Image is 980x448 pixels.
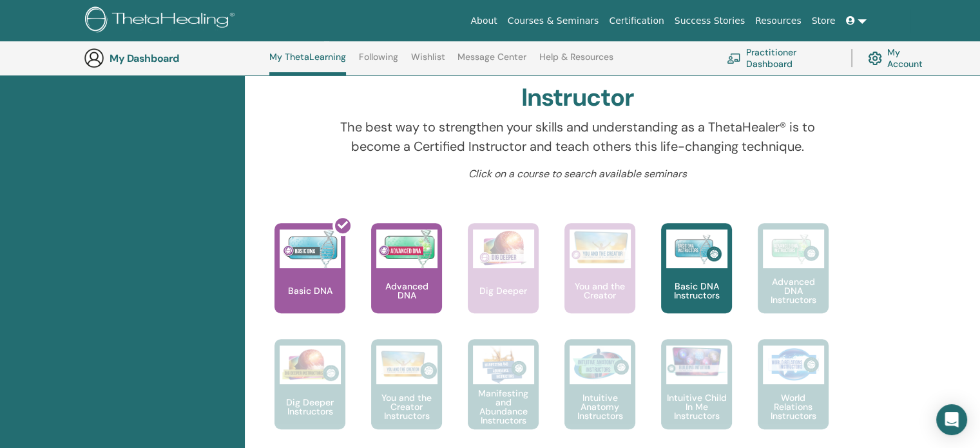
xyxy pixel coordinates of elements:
[758,223,829,339] a: Advanced DNA Instructors Advanced DNA Instructors
[868,44,933,72] a: My Account
[727,53,741,63] img: chalkboard-teacher.svg
[468,223,539,339] a: Dig Deeper Dig Deeper
[359,52,398,72] a: Following
[465,9,502,33] a: About
[269,52,346,75] a: My ThetaLearning
[539,52,613,72] a: Help & Resources
[503,9,604,33] a: Courses & Seminars
[376,346,437,384] img: You and the Creator Instructors
[570,346,631,384] img: Intuitive Anatomy Instructors
[564,223,635,339] a: You and the Creator You and the Creator
[376,229,437,268] img: Advanced DNA
[521,83,634,113] h2: Instructor
[763,229,824,268] img: Advanced DNA Instructors
[322,166,834,182] p: Click on a course to search available seminars
[474,286,532,295] p: Dig Deeper
[564,282,635,300] p: You and the Creator
[661,223,732,339] a: Basic DNA Instructors Basic DNA Instructors
[457,52,526,72] a: Message Center
[666,346,727,377] img: Intuitive Child In Me Instructors
[84,48,104,68] img: generic-user-icon.jpg
[473,346,534,384] img: Manifesting and Abundance Instructors
[85,6,239,35] img: logo.png
[468,389,539,425] p: Manifesting and Abundance Instructors
[274,223,345,339] a: Basic DNA Basic DNA
[661,393,732,420] p: Intuitive Child In Me Instructors
[604,9,669,33] a: Certification
[758,393,829,420] p: World Relations Instructors
[110,52,238,64] h3: My Dashboard
[807,9,841,33] a: Store
[473,229,534,268] img: Dig Deeper
[763,346,824,384] img: World Relations Instructors
[936,404,967,435] div: Open Intercom Messenger
[280,346,341,384] img: Dig Deeper Instructors
[661,282,732,300] p: Basic DNA Instructors
[666,229,727,268] img: Basic DNA Instructors
[371,393,442,420] p: You and the Creator Instructors
[564,393,635,420] p: Intuitive Anatomy Instructors
[371,223,442,339] a: Advanced DNA Advanced DNA
[758,277,829,304] p: Advanced DNA Instructors
[570,229,631,265] img: You and the Creator
[868,48,882,68] img: cog.svg
[411,52,445,72] a: Wishlist
[669,9,750,33] a: Success Stories
[750,9,807,33] a: Resources
[371,282,442,300] p: Advanced DNA
[727,44,836,72] a: Practitioner Dashboard
[280,229,341,268] img: Basic DNA
[322,117,834,156] p: The best way to strengthen your skills and understanding as a ThetaHealer® is to become a Certifi...
[274,398,345,416] p: Dig Deeper Instructors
